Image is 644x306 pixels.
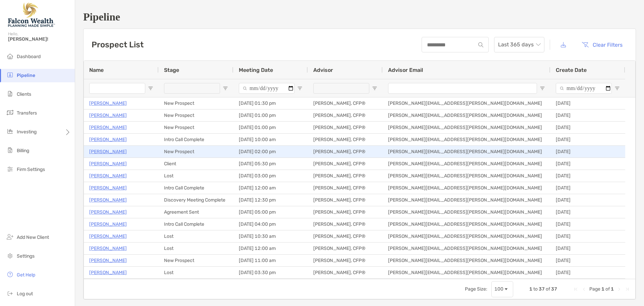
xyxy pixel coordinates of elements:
[17,129,37,135] span: Investing
[233,218,308,230] div: [DATE] 04:00 pm
[17,291,33,297] span: Log out
[233,255,308,266] div: [DATE] 11:00 am
[233,110,308,121] div: [DATE] 01:00 pm
[383,218,550,230] div: [PERSON_NAME][EMAIL_ADDRESS][PERSON_NAME][DOMAIN_NAME]
[546,286,550,292] span: of
[383,97,550,109] div: [PERSON_NAME][EMAIL_ADDRESS][PERSON_NAME][DOMAIN_NAME]
[498,37,540,52] span: Last 365 days
[89,184,127,192] a: [PERSON_NAME]
[6,90,14,98] img: clients icon
[372,86,377,91] button: Open Filter Menu
[601,286,604,292] span: 1
[308,255,383,266] div: [PERSON_NAME], CFP®
[233,158,308,170] div: [DATE] 05:30 pm
[159,182,233,194] div: Intro Call Complete
[89,172,127,180] a: [PERSON_NAME]
[383,230,550,242] div: [PERSON_NAME][EMAIL_ADDRESS][PERSON_NAME][DOMAIN_NAME]
[17,110,37,116] span: Transfers
[159,255,233,266] div: New Prospect
[589,286,600,292] span: Page
[89,160,127,168] a: [PERSON_NAME]
[159,97,233,109] div: New Prospect
[308,206,383,218] div: [PERSON_NAME], CFP®
[550,97,625,109] div: [DATE]
[159,134,233,145] div: Intro Call Complete
[308,97,383,109] div: [PERSON_NAME], CFP®
[233,170,308,182] div: [DATE] 03:00 pm
[577,37,628,52] button: Clear Filters
[550,267,625,278] div: [DATE]
[6,289,14,297] img: logout icon
[494,286,503,292] div: 100
[550,158,625,170] div: [DATE]
[89,232,127,241] a: [PERSON_NAME]
[605,286,610,292] span: of
[540,86,545,91] button: Open Filter Menu
[89,123,127,132] a: [PERSON_NAME]
[89,208,127,216] a: [PERSON_NAME]
[308,146,383,158] div: [PERSON_NAME], CFP®
[529,286,532,292] span: 1
[550,255,625,266] div: [DATE]
[556,83,612,94] input: Create Date Filter Input
[159,158,233,170] div: Client
[383,206,550,218] div: [PERSON_NAME][EMAIL_ADDRESS][PERSON_NAME][DOMAIN_NAME]
[89,196,127,204] a: [PERSON_NAME]
[383,267,550,278] div: [PERSON_NAME][EMAIL_ADDRESS][PERSON_NAME][DOMAIN_NAME]
[550,170,625,182] div: [DATE]
[89,244,127,253] a: [PERSON_NAME]
[17,54,41,59] span: Dashboard
[383,194,550,206] div: [PERSON_NAME][EMAIL_ADDRESS][PERSON_NAME][DOMAIN_NAME]
[533,286,538,292] span: to
[239,83,294,94] input: Meeting Date Filter Input
[164,67,179,73] span: Stage
[89,67,104,73] span: Name
[616,287,622,292] div: Next Page
[539,286,545,292] span: 37
[89,268,127,277] a: [PERSON_NAME]
[6,108,14,117] img: transfers icon
[148,86,153,91] button: Open Filter Menu
[17,73,35,78] span: Pipeline
[17,253,35,259] span: Settings
[233,230,308,242] div: [DATE] 10:30 am
[383,110,550,121] div: [PERSON_NAME][EMAIL_ADDRESS][PERSON_NAME][DOMAIN_NAME]
[233,122,308,133] div: [DATE] 01:00 pm
[159,218,233,230] div: Intro Call Complete
[159,243,233,254] div: Lost
[233,194,308,206] div: [DATE] 12:30 pm
[6,270,14,278] img: get-help icon
[233,243,308,254] div: [DATE] 12:00 am
[550,182,625,194] div: [DATE]
[308,134,383,145] div: [PERSON_NAME], CFP®
[17,234,49,240] span: Add New Client
[388,83,537,94] input: Advisor Email Filter Input
[550,110,625,121] div: [DATE]
[233,206,308,218] div: [DATE] 05:00 pm
[6,52,14,60] img: dashboard icon
[550,218,625,230] div: [DATE]
[308,243,383,254] div: [PERSON_NAME], CFP®
[6,127,14,135] img: investing icon
[308,230,383,242] div: [PERSON_NAME], CFP®
[313,67,333,73] span: Advisor
[465,286,487,292] div: Page Size:
[308,182,383,194] div: [PERSON_NAME], CFP®
[89,147,127,156] a: [PERSON_NAME]
[388,67,423,73] span: Advisor Email
[297,86,303,91] button: Open Filter Menu
[550,122,625,133] div: [DATE]
[383,122,550,133] div: [PERSON_NAME][EMAIL_ADDRESS][PERSON_NAME][DOMAIN_NAME]
[550,194,625,206] div: [DATE]
[159,146,233,158] div: New Prospect
[223,86,228,91] button: Open Filter Menu
[308,170,383,182] div: [PERSON_NAME], CFP®
[159,206,233,218] div: Agreement Sent
[89,83,145,94] input: Name Filter Input
[6,146,14,154] img: billing icon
